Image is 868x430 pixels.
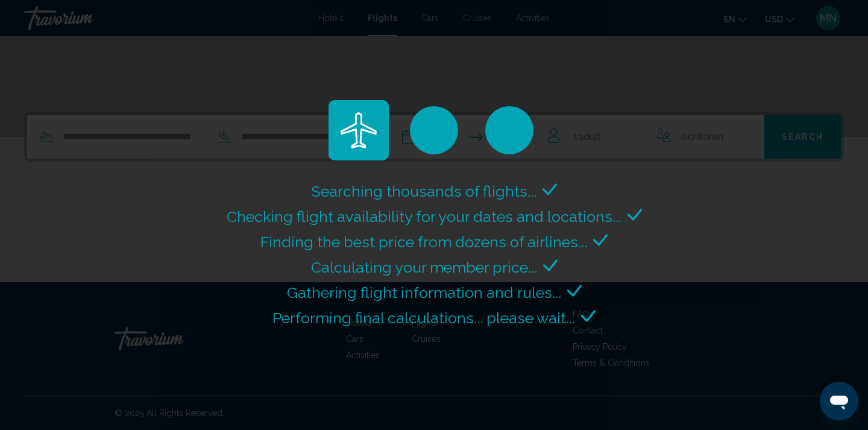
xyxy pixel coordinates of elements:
[287,283,561,302] span: Gathering flight information and rules...
[312,182,536,200] span: Searching thousands of flights...
[260,233,587,251] span: Finding the best price from dozens of airlines...
[272,309,575,327] span: Performing final calculations... please wait...
[227,207,621,226] span: Checking flight availability for your dates and locations...
[311,258,537,276] span: Calculating your member price...
[820,382,858,420] iframe: Button to launch messaging window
